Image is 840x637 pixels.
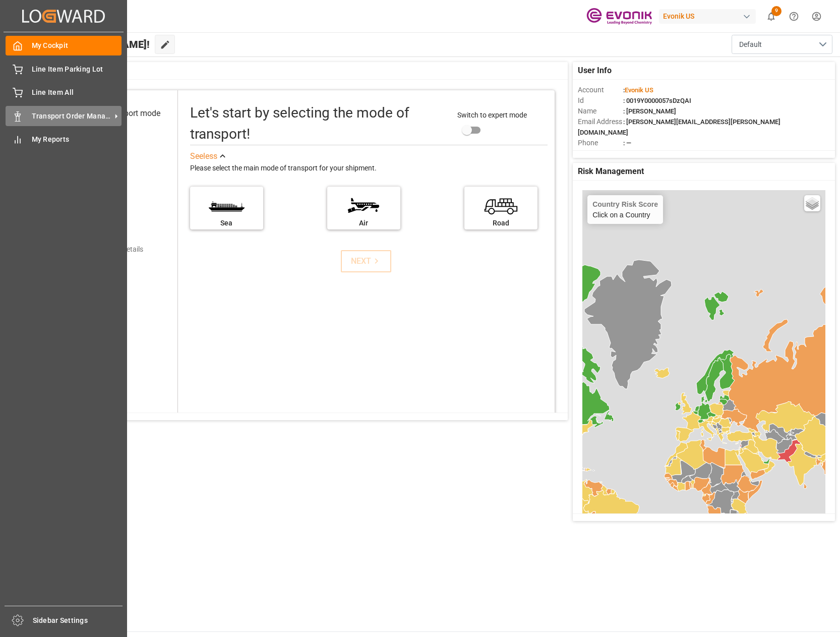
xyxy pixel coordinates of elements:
span: Sidebar Settings [33,615,123,626]
div: Please select the main mode of transport for your shipment. [190,162,548,175]
span: My Cockpit [32,40,122,51]
div: NEXT [351,255,382,267]
button: NEXT [341,250,391,272]
button: open menu [732,35,832,54]
img: Evonik-brand-mark-Deep-Purple-RGB.jpeg_1700498283.jpeg [586,8,652,25]
span: Transport Order Management [32,111,111,122]
span: : — [623,139,631,147]
div: Click on a Country [592,200,658,219]
span: Account [578,85,623,95]
div: Sea [195,218,258,228]
button: show 9 new notifications [760,5,783,28]
div: See less [190,150,217,162]
span: Evonik US [625,86,653,94]
div: Let's start by selecting the mode of transport! [190,102,448,145]
span: : [PERSON_NAME] [623,107,676,115]
span: Email Address [578,117,623,127]
span: My Reports [32,134,122,145]
a: Line Item Parking Lot [6,59,122,79]
button: Evonik US [659,7,760,26]
div: Air [332,218,395,228]
div: Road [469,218,532,228]
div: Evonik US [659,9,756,24]
span: Switch to expert mode [457,111,527,119]
span: Phone [578,138,623,148]
h4: Country Risk Score [592,200,658,208]
a: Layers [804,195,820,211]
button: Help Center [783,5,805,28]
span: User Info [578,65,612,77]
span: Default [739,39,762,50]
span: : 0019Y0000057sDzQAI [623,97,691,104]
span: Account Type [578,148,623,159]
a: My Reports [6,130,122,149]
span: 9 [771,6,782,16]
span: : [623,86,653,94]
a: My Cockpit [6,36,122,55]
a: Line Item All [6,83,122,102]
span: Id [578,95,623,106]
span: Line Item All [32,87,122,98]
span: Name [578,106,623,117]
span: Line Item Parking Lot [32,64,122,75]
span: Risk Management [578,165,644,178]
span: : Freight Forwarder [623,150,678,157]
span: : [PERSON_NAME][EMAIL_ADDRESS][PERSON_NAME][DOMAIN_NAME] [578,118,781,136]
